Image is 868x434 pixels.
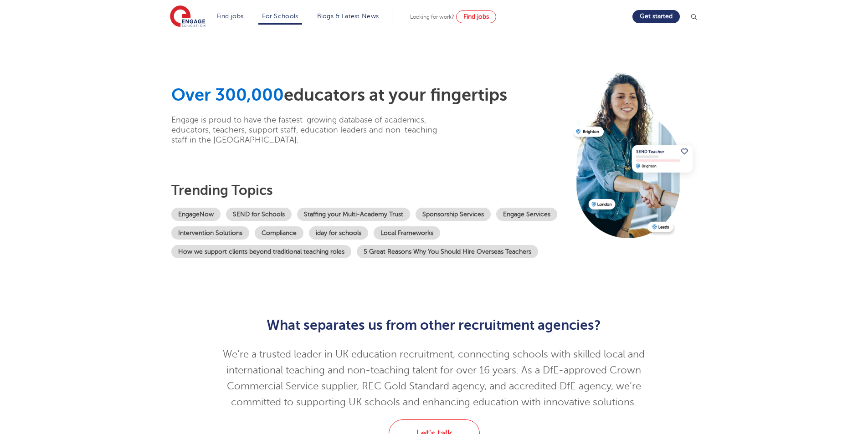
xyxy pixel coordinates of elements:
[171,182,567,199] h3: Trending topics
[171,115,452,145] p: Engage is proud to have the fastest-growing database of academics, educators, teachers, support s...
[463,13,489,20] span: Find jobs
[410,14,454,20] span: Looking for work?
[211,317,657,333] h2: What separates us from other recruitment agencies?
[226,208,292,221] a: SEND for Schools
[171,245,351,258] a: How we support clients beyond traditional teaching roles
[309,226,368,240] a: iday for schools
[571,69,701,238] img: Recruitment hero image
[496,208,557,221] a: Engage Services
[262,13,298,20] a: For Schools
[317,13,379,20] a: Blogs & Latest News
[171,208,221,221] a: EngageNow
[171,226,249,240] a: Intervention Solutions
[211,347,657,410] p: We’re a trusted leader in UK education recruitment, connecting schools with skilled local and int...
[456,10,496,23] a: Find jobs
[416,208,491,221] a: Sponsorship Services
[171,85,284,105] span: Over 300,000
[255,226,303,240] a: Compliance
[357,245,538,258] a: 5 Great Reasons Why You Should Hire Overseas Teachers
[171,85,567,106] h1: educators at your fingertips
[170,5,205,28] img: Engage Education
[297,208,410,221] a: Staffing your Multi-Academy Trust
[217,13,244,20] a: Find jobs
[374,226,440,240] a: Local Frameworks
[632,10,680,23] a: Get started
